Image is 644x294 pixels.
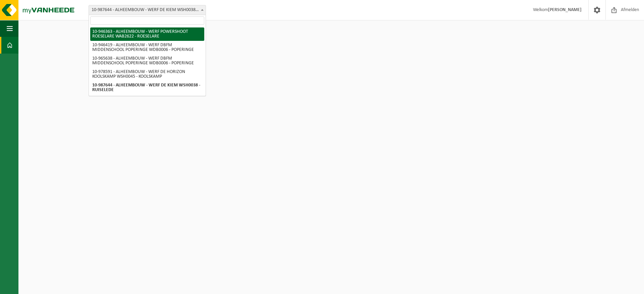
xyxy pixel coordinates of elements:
[90,27,204,41] li: 10-946363 - ALHEEMBOUW - WERF POWERSHOOT ROESELARE WAB2622 - ROESELARE
[548,7,582,12] strong: [PERSON_NAME]
[90,68,204,81] li: 10-978591 - ALHEEMBOUW - WERF DE HORIZON KOOLSKAMP WSH0045 - KOOLSKAMP
[89,5,206,15] span: 10-987644 - ALHEEMBOUW - WERF DE KIEM WSH0038 - RUISELEDE
[90,41,204,54] li: 10-946419 - ALHEEMBOUW - WERF DBFM MIDDENSCHOOL POPERINGE WDB0006 - POPERINGE
[90,81,204,94] li: 10-987644 - ALHEEMBOUW - WERF DE KIEM WSH0038 - RUISELEDE
[90,54,204,68] li: 10-965638 - ALHEEMBOUW - WERF DBFM MIDDENSCHOOL POPERINGE WDB0006 - POPERINGE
